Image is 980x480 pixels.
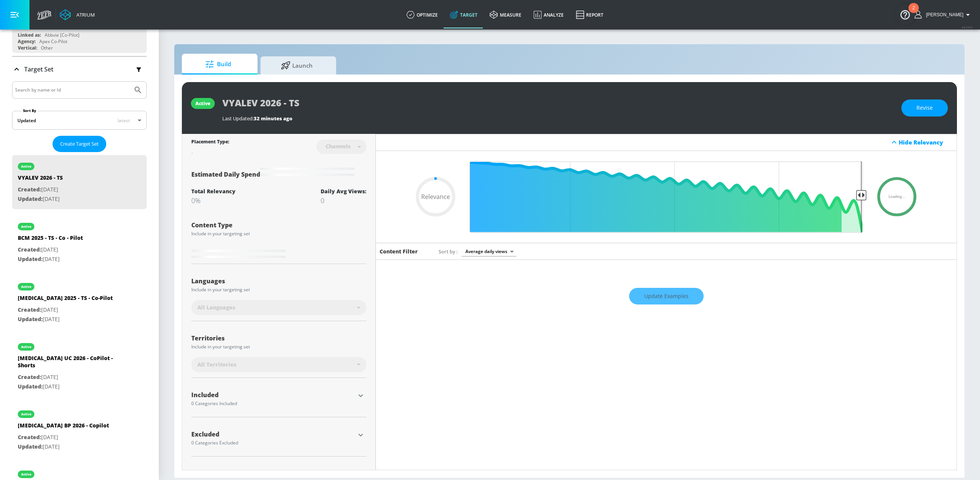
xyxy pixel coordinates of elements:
[12,336,147,397] div: active[MEDICAL_DATA] UC 2026 - CoPilot - ShortsCreated:[DATE]Updated:[DATE]
[18,354,124,373] div: [MEDICAL_DATA] UC 2026 - CoPilot - Shorts
[923,12,963,17] span: login as: shannon.belforti@zefr.com
[191,222,366,228] div: Content Type
[18,245,83,255] p: [DATE]
[191,278,366,284] div: Languages
[18,315,113,324] p: [DATE]
[901,99,948,117] button: Revise
[191,441,355,445] div: 0 Categories Excluded
[899,138,952,146] div: Hide Relevancy
[191,138,229,146] div: Placement Type:
[21,472,31,476] div: active
[18,315,43,323] span: Updated:
[18,306,41,313] span: Created:
[24,65,53,73] p: Target Set
[191,231,366,236] div: Include in your targeting set
[21,345,31,349] div: active
[12,155,147,209] div: activeVYALEV 2026 - TSCreated:[DATE]Updated:[DATE]
[12,10,147,53] div: Linked as:Abbvie [Co-Pilot]Agency:Apex Co-PilotVertical:Other
[222,115,894,122] div: Last Updated:
[12,215,147,269] div: activeBCM 2025 - TS - Co - PilotCreated:[DATE]Updated:[DATE]
[12,275,147,329] div: active[MEDICAL_DATA] 2025 - TS - Co-PilotCreated:[DATE]Updated:[DATE]
[191,335,366,341] div: Territories
[18,433,109,442] p: [DATE]
[191,357,366,372] div: All Territories
[18,422,109,433] div: [MEDICAL_DATA] BP 2026 - Copilot
[376,134,957,151] div: Hide Relevancy
[18,38,36,45] div: Agency:
[18,373,124,382] p: [DATE]
[421,194,450,200] span: Relevance
[527,1,570,28] a: Analyze
[915,10,972,19] button: [PERSON_NAME]
[18,185,63,194] p: [DATE]
[889,195,905,199] span: Loading...
[321,196,366,205] div: 0
[118,117,130,124] span: latest
[12,403,147,457] div: active[MEDICAL_DATA] BP 2026 - CopilotCreated:[DATE]Updated:[DATE]
[39,38,67,45] div: Apex Co-Pilot
[45,32,79,38] div: Abbvie [Co-Pilot]
[191,345,366,349] div: Include in your targeting set
[60,9,95,20] a: Atrium
[191,196,236,205] div: 0%
[400,1,444,28] a: optimize
[380,248,418,255] h6: Content Filter
[21,165,31,168] div: active
[18,45,37,51] div: Vertical:
[53,136,106,152] button: Create Target Set
[322,143,354,149] div: Channels
[18,255,83,264] p: [DATE]
[18,443,43,450] span: Updated:
[484,1,527,28] a: measure
[191,162,366,179] div: Estimated Daily Spend
[191,287,366,292] div: Include in your targeting set
[191,300,366,315] div: All Languages
[197,304,235,311] span: All Languages
[18,246,41,253] span: Created:
[18,255,43,263] span: Updated:
[916,103,933,113] span: Revise
[21,285,31,289] div: active
[912,8,915,18] div: 2
[18,382,124,391] p: [DATE]
[191,431,355,437] div: Excluded
[18,305,113,315] p: [DATE]
[18,234,83,245] div: BCM 2025 - TS - Co - Pilot
[462,246,516,256] div: Average daily views
[570,1,609,28] a: Report
[12,57,147,82] div: Target Set
[18,442,109,452] p: [DATE]
[21,225,31,228] div: active
[439,248,458,255] span: Sort by
[189,55,247,73] span: Build
[321,188,366,195] div: Daily Avg Views:
[18,195,43,202] span: Updated:
[41,45,53,51] div: Other
[191,401,355,406] div: 0 Categories Included
[191,170,260,179] span: Estimated Daily Spend
[18,32,41,38] div: Linked as:
[18,186,41,193] span: Created:
[466,162,867,233] input: Final Threshold
[895,4,916,25] button: Open Resource Center, 2 new notifications
[60,140,99,148] span: Create Target Set
[15,85,130,95] input: Search by name or Id
[18,433,41,441] span: Created:
[18,373,41,381] span: Created:
[197,361,236,368] span: All Territories
[254,115,292,122] span: 32 minutes ago
[191,392,355,398] div: Included
[18,294,113,305] div: [MEDICAL_DATA] 2025 - TS - Co-Pilot
[73,11,95,18] div: Atrium
[17,117,36,124] div: Updated
[22,108,38,113] label: Sort By
[268,56,326,75] span: Launch
[195,100,210,107] div: active
[21,412,31,416] div: active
